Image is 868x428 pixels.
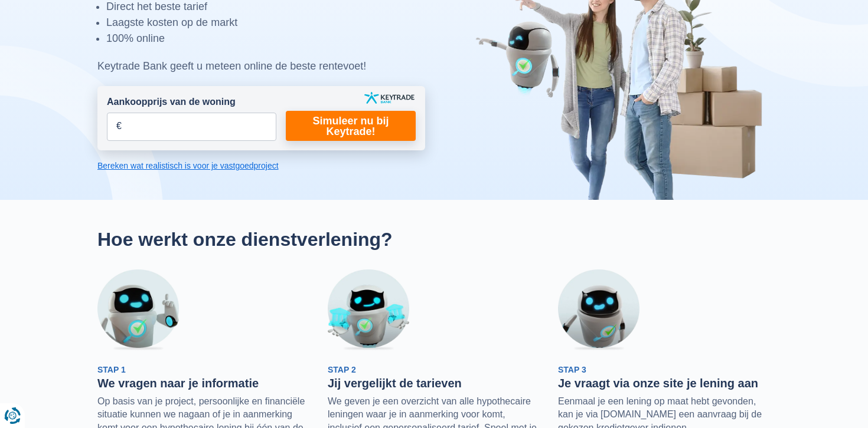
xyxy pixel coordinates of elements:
[97,228,771,251] h2: Hoe werkt onze dienstverlening?
[106,31,483,47] li: 100% online
[558,376,771,390] h3: Je vraagt via onze site je lening aan
[107,96,236,109] label: Aankoopprijs van de woning
[106,15,483,31] li: Laagste kosten op de markt
[328,365,356,374] span: Stap 2
[558,365,586,374] span: Stap 3
[97,269,179,351] img: Stap 1
[364,92,415,104] img: keytrade
[97,365,126,374] span: Stap 1
[328,376,540,390] h3: Jij vergelijkt de tarieven
[97,58,483,74] div: Keytrade Bank geeft u meteen online de beste rentevoet!
[558,269,639,351] img: Stap 3
[328,269,409,351] img: Stap 2
[286,111,416,141] a: Simuleer nu bij Keytrade!
[97,376,310,390] h3: We vragen naar je informatie
[116,120,122,133] span: €
[97,160,425,172] a: Bereken wat realistisch is voor je vastgoedproject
